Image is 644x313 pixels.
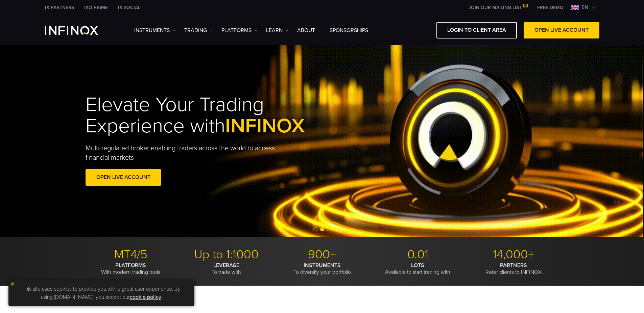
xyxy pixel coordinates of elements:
p: 900+ [277,247,367,262]
a: INFINOX [79,4,113,11]
a: INFINOX Logo [45,26,114,35]
strong: LEVERAGE [213,262,239,269]
strong: INSTRUMENTS [304,262,341,269]
a: PLATFORMS [221,26,258,34]
span: Go to slide 2 [320,227,324,231]
a: SPONSORSHIPS [330,26,368,34]
strong: LOTS [411,262,424,269]
p: Up to 1:1000 [181,247,272,262]
p: 14,000+ [468,247,559,262]
p: Refer clients to INFINOX [468,262,559,276]
a: OPEN LIVE ACCOUNT [524,22,599,38]
a: INFINOX [40,4,79,11]
span: Go to slide 3 [327,227,331,231]
a: cookie policy [130,294,161,301]
a: TRADING [184,26,213,34]
a: INFINOX [113,4,145,11]
h1: Elevate Your Trading Experience with [86,94,336,137]
a: LOGIN TO CLIENT AREA [436,22,517,38]
p: With modern trading tools [86,262,176,276]
a: INFINOX MENU [532,4,569,11]
a: OPEN LIVE ACCOUNT [86,169,161,186]
span: INFINOX [225,114,305,138]
p: To diversify your portfolio [277,262,367,276]
strong: PARTNERS [500,262,527,269]
span: en [579,3,591,11]
strong: PLATFORMS [115,262,146,269]
a: Learn [266,26,289,34]
a: Instruments [134,26,176,34]
span: Go to slide 1 [313,227,317,231]
p: Multi-regulated broker enabling traders across the world to access financial markets [86,144,286,162]
p: Available to start trading with [373,262,463,276]
a: JOIN OUR MAILING LIST [463,5,532,10]
p: 0.01 [373,247,463,262]
p: MT4/5 [86,247,176,262]
p: To trade with [181,262,272,276]
a: ABOUT [297,26,321,34]
p: This site uses cookies to provide you with a great user experience. By using [DOMAIN_NAME], you a... [12,283,191,303]
img: yellow close icon [10,282,15,286]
